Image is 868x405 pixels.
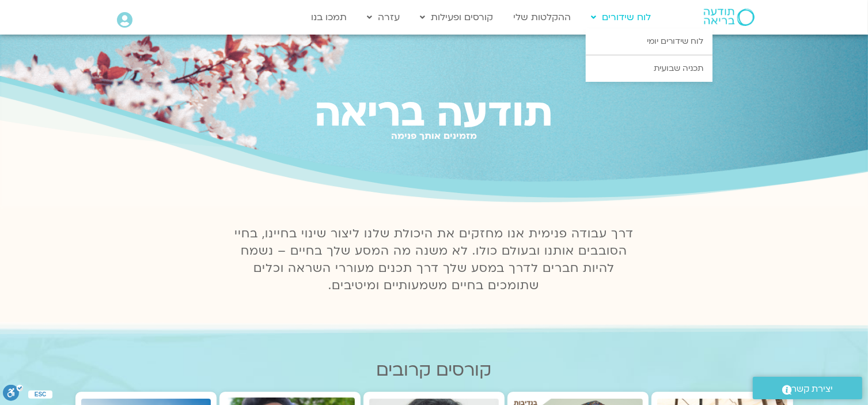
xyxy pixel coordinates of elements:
[586,6,657,28] a: לוח שידורים
[508,6,577,28] a: ההקלטות שלי
[228,225,640,294] p: דרך עבודה פנימית אנו מחזקים את היכולת שלנו ליצור שינוי בחיינו, בחיי הסובבים אותנו ובעולם כולו. לא...
[753,377,862,399] a: יצירת קשר
[792,381,833,397] span: יצירת קשר
[305,6,352,28] a: תמכו בנו
[586,55,712,82] a: תכניה שבועית
[361,6,405,28] a: עזרה
[414,6,499,28] a: קורסים ופעילות
[586,28,712,55] a: לוח שידורים יומי
[704,9,755,26] img: תודעה בריאה
[75,360,793,380] h2: קורסים קרובים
